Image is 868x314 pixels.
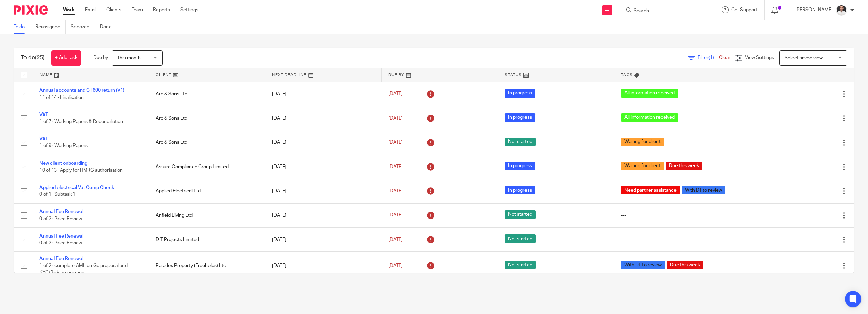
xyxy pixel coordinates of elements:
[505,210,536,219] span: Not started
[388,140,403,145] span: [DATE]
[731,7,757,12] span: Get Support
[388,189,403,193] span: [DATE]
[388,263,403,268] span: [DATE]
[682,186,725,194] span: With DT to review
[39,144,88,149] span: 1 of 9 · Working Papers
[621,73,633,77] span: Tags
[149,252,265,280] td: Paradox Property (Freeholds) Ltd
[621,162,664,170] span: Waiting for client
[39,234,83,239] a: Annual Fee Renewal
[505,234,536,243] span: Not started
[14,5,48,15] img: Pixie
[265,252,382,280] td: [DATE]
[388,92,403,97] span: [DATE]
[39,209,83,214] a: Annual Fee Renewal
[71,20,95,34] a: Snoozed
[621,138,664,146] span: Waiting for client
[667,261,703,269] span: Due this week
[265,155,382,179] td: [DATE]
[39,119,123,124] span: 1 of 7 · Working Papers & Reconciliation
[505,113,535,122] span: In progress
[149,203,265,227] td: Anfield Living Ltd
[100,20,117,34] a: Done
[388,164,403,169] span: [DATE]
[621,186,680,194] span: Need partner assistance
[719,55,730,60] a: Clear
[39,88,124,93] a: Annual accounts and CT600 return (V1)
[708,55,714,60] span: (1)
[633,8,694,14] input: Search
[621,89,678,98] span: All information received
[39,185,114,190] a: Applied electrical Vat Comp Check
[505,89,535,98] span: In progress
[180,6,198,13] a: Settings
[785,56,823,60] span: Select saved view
[388,213,403,218] span: [DATE]
[39,137,48,141] a: VAT
[505,162,535,170] span: In progress
[35,55,45,60] span: (25)
[149,82,265,106] td: Arc & Sons Ltd
[106,6,121,13] a: Clients
[795,6,833,13] p: [PERSON_NAME]
[149,155,265,179] td: Assure Compliance Group Limited
[85,6,96,13] a: Email
[39,168,123,173] span: 10 of 13 · Apply for HMRC authorisation
[505,138,536,146] span: Not started
[51,50,81,66] a: + Add task
[63,6,75,13] a: Work
[265,82,382,106] td: [DATE]
[621,113,678,122] span: All information received
[21,54,45,62] h1: To do
[39,216,82,221] span: 0 of 2 · Price Review
[39,263,128,275] span: 1 of 2 · complete AML on Go proposal and KYC/Risk assessment
[39,112,48,117] a: VAT
[505,186,535,194] span: In progress
[35,20,66,34] a: Reassigned
[698,55,719,60] span: Filter
[39,161,87,166] a: New client onboarding
[621,236,731,243] div: ---
[621,212,731,219] div: ---
[39,256,83,261] a: Annual Fee Renewal
[265,130,382,155] td: [DATE]
[745,55,774,60] span: View Settings
[117,56,141,60] span: This month
[265,106,382,130] td: [DATE]
[265,179,382,203] td: [DATE]
[265,203,382,227] td: [DATE]
[621,261,665,269] span: With DT to review
[39,192,76,197] span: 0 of 1 · Subtask 1
[149,130,265,155] td: Arc & Sons Ltd
[93,54,108,61] p: Due by
[153,6,170,13] a: Reports
[388,237,403,242] span: [DATE]
[39,95,84,100] span: 11 of 14 · Finalisation
[14,20,30,34] a: To do
[132,6,143,13] a: Team
[39,241,82,245] span: 0 of 2 · Price Review
[666,162,702,170] span: Due this week
[505,261,536,269] span: Not started
[149,106,265,130] td: Arc & Sons Ltd
[265,228,382,252] td: [DATE]
[388,116,403,121] span: [DATE]
[149,179,265,203] td: Applied Electrical Ltd
[836,5,847,16] img: dom%20slack.jpg
[149,228,265,252] td: D T Projects Limited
